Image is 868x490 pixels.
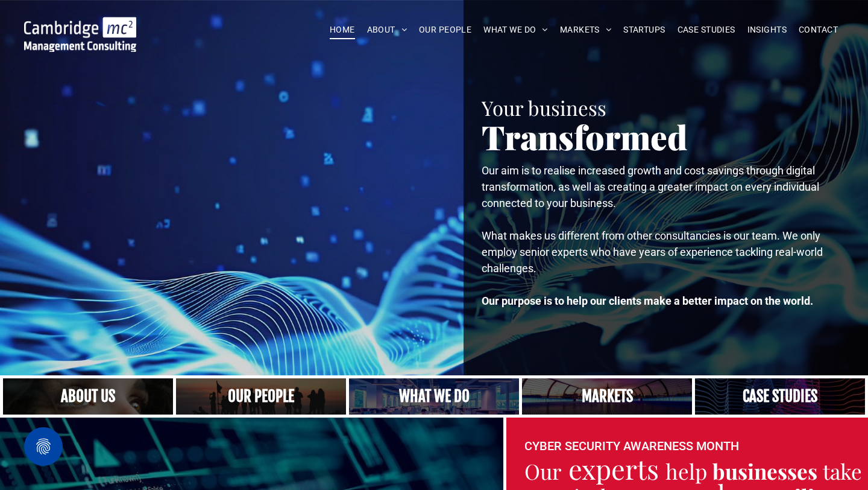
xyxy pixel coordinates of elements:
a: A crowd in silhouette at sunset, on a rise or lookout point, digital transformation [176,378,346,415]
span: What makes us different from other consultancies is our team. We only employ senior experts who h... [482,229,823,275]
strong: businesses [712,457,817,485]
span: experts [568,450,659,486]
a: STARTUPS [617,21,671,39]
a: WHAT WE DO [477,21,554,39]
span: Our [524,457,562,485]
a: HOME [324,21,361,39]
span: help [665,457,707,485]
a: CONTACT [793,21,844,39]
a: digital transformation [522,378,692,415]
a: Your Business Transformed | Cambridge Management Consulting [24,19,136,31]
a: ABOUT [361,21,414,39]
a: CASE STUDIES [671,21,741,39]
a: MARKETS [554,21,617,39]
a: Close up of woman's face, centered on her eyes, digital infrastructure [3,378,173,415]
a: OUR PEOPLE [413,21,477,39]
a: digital infrastructure [695,378,865,415]
img: Go to Homepage [24,17,136,52]
a: A yoga teacher lifting his whole body off the ground in the peacock pose, digital infrastructure [349,378,519,415]
span: Our aim is to realise increased growth and cost savings through digital transformation, as well a... [482,164,819,209]
a: INSIGHTS [741,21,793,39]
span: Your business [482,94,606,121]
strong: Our purpose is to help our clients make a better impact on the world. [482,294,813,307]
span: Transformed [482,114,688,159]
font: CYBER SECURITY AWARENESS MONTH [524,439,739,453]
